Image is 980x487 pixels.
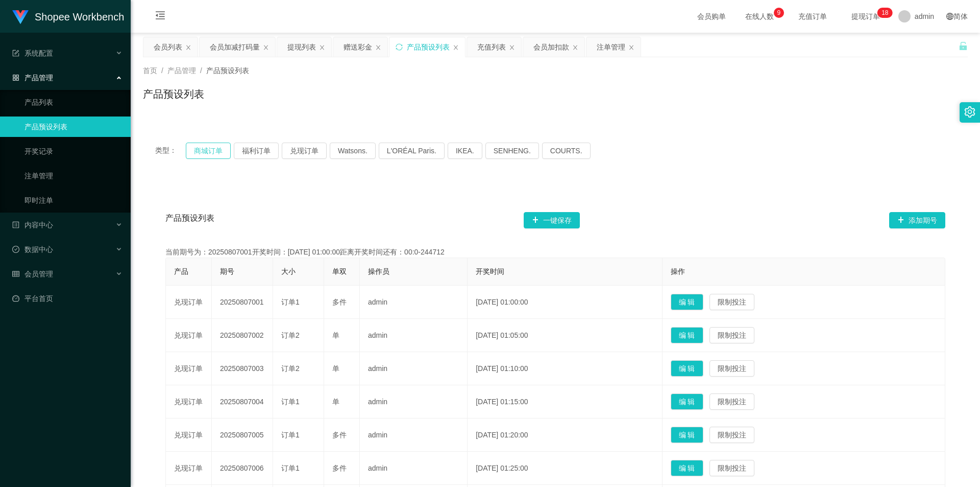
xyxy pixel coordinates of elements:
button: 编 辑 [671,360,703,377]
i: 图标: global [946,13,953,20]
td: admin [360,452,468,485]
button: 编 辑 [671,460,703,476]
i: 图标: form [12,50,19,57]
p: 1 [881,8,885,18]
button: 编 辑 [671,393,703,410]
div: 注单管理 [597,37,625,57]
td: 20250807002 [212,319,273,352]
span: 产品预设列表 [165,212,214,228]
td: admin [360,286,468,319]
i: 图标: sync [396,43,403,51]
div: 会员列表 [154,37,182,57]
a: 产品列表 [24,92,122,112]
i: 图标: close [572,44,578,51]
h1: Shopee Workbench [35,1,124,33]
button: 限制投注 [709,294,754,310]
span: 订单1 [281,298,300,306]
button: 兑现订单 [282,143,327,159]
span: 单双 [332,267,347,275]
td: admin [360,385,468,419]
img: logo.9652507e.png [12,10,29,25]
button: 限制投注 [709,460,754,476]
td: 20250807005 [212,419,273,452]
td: 兑现订单 [166,319,212,352]
i: 图标: close [319,44,325,51]
i: 图标: setting [964,106,975,118]
td: 兑现订单 [166,352,212,385]
button: 限制投注 [709,393,754,410]
a: 产品预设列表 [24,117,122,137]
span: 产品管理 [167,66,196,75]
span: 订单2 [281,331,300,339]
span: 会员管理 [12,270,53,278]
span: 首页 [143,66,157,75]
button: COURTS. [542,143,591,159]
td: admin [360,352,468,385]
span: 订单1 [281,431,300,439]
td: 兑现订单 [166,286,212,319]
button: 限制投注 [709,427,754,443]
td: 兑现订单 [166,385,212,419]
span: 数据中心 [12,245,53,253]
span: 类型： [155,143,186,159]
a: 即时注单 [24,190,122,211]
span: 订单2 [281,364,300,373]
span: 多件 [332,431,347,439]
td: [DATE] 01:20:00 [468,419,662,452]
i: 图标: close [375,44,381,51]
i: 图标: close [509,44,515,51]
span: 内容中心 [12,221,53,229]
div: 充值列表 [477,37,506,57]
span: / [161,66,163,75]
i: 图标: unlock [959,41,968,51]
sup: 9 [774,8,784,18]
span: 产品管理 [12,74,53,82]
button: 限制投注 [709,360,754,377]
i: 图标: close [185,44,191,51]
h1: 产品预设列表 [143,86,204,102]
div: 当前期号为：20250807001开奖时间：[DATE] 01:00:00距离开奖时间还有：00:0-244712 [165,247,945,258]
div: 会员加扣款 [533,37,569,57]
td: 20250807004 [212,385,273,419]
span: 提现订单 [846,13,885,20]
span: 订单1 [281,464,300,472]
button: 编 辑 [671,327,703,343]
div: 提现列表 [287,37,316,57]
div: 会员加减打码量 [210,37,260,57]
span: 多件 [332,464,347,472]
button: IKEA. [448,143,482,159]
span: 充值订单 [793,13,832,20]
button: 福利订单 [234,143,279,159]
i: 图标: close [628,44,634,51]
button: SENHENG. [485,143,539,159]
span: 单 [332,364,339,373]
span: 系统配置 [12,49,53,57]
i: 图标: appstore-o [12,74,19,81]
a: 注单管理 [24,166,122,186]
button: 图标: plus一键保存 [524,212,580,228]
td: [DATE] 01:15:00 [468,385,662,419]
p: 9 [777,8,781,18]
span: 开奖时间 [476,267,504,275]
i: 图标: close [453,44,459,51]
span: 订单1 [281,398,300,406]
td: admin [360,419,468,452]
i: 图标: table [12,270,19,277]
td: 20250807006 [212,452,273,485]
td: 20250807003 [212,352,273,385]
span: / [200,66,202,75]
button: Watsons. [330,143,376,159]
span: 多件 [332,298,347,306]
td: 兑现订单 [166,452,212,485]
a: Shopee Workbench [12,12,124,20]
button: 编 辑 [671,427,703,443]
span: 单 [332,398,339,406]
span: 操作员 [368,267,389,275]
i: 图标: close [263,44,269,51]
td: 兑现订单 [166,419,212,452]
span: 产品 [174,267,188,275]
td: [DATE] 01:10:00 [468,352,662,385]
span: 在线人数 [740,13,779,20]
td: 20250807001 [212,286,273,319]
span: 产品预设列表 [206,66,249,75]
